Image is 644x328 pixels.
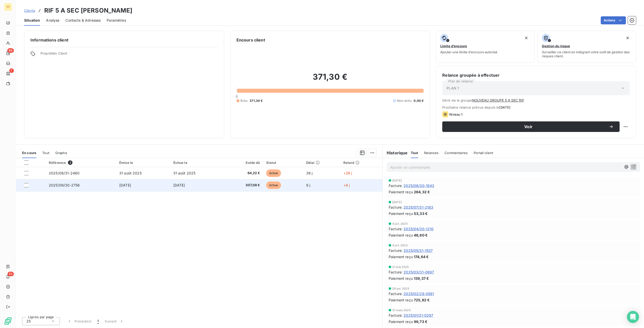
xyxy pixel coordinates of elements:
span: +39 j [343,171,352,175]
span: 7 [9,68,14,73]
span: 2025/04/30-1210 [404,226,433,231]
span: Voir [448,125,609,129]
span: Facture : [389,291,403,296]
span: 2025/06/30-1843 [404,183,434,188]
span: 88 [7,48,14,53]
span: PLAN 1 [447,86,459,91]
span: Niveau 1 [449,112,462,116]
span: 29 avr. 2025 [392,287,409,290]
button: 1 [94,316,102,326]
span: Paiement reçu [389,319,413,324]
span: Géré via le groupe [442,98,630,102]
span: 2025/01/31-0297 [404,313,433,318]
span: Clients [24,9,35,13]
span: Ajouter une limite d’encours autorisé [440,50,497,54]
button: Voir [442,121,620,132]
span: Facture : [389,248,403,253]
span: 0 [236,95,238,99]
span: [DATE] [119,183,131,187]
span: Facture : [389,269,403,275]
span: Commentaires [445,151,468,155]
span: 21 mai 2025 [392,265,409,268]
h2: 371,30 € [236,72,424,87]
span: 139,37 € [414,276,429,281]
div: Statut [266,161,300,165]
span: [DATE] [499,105,510,109]
button: Suivant [102,316,127,326]
span: Relances [424,151,438,155]
span: 53 [8,272,14,276]
span: Tout [411,151,418,155]
h6: Informations client [30,37,218,43]
span: Gestion du risque [542,44,570,48]
span: 4 juil. 2025 [392,244,408,247]
span: Situation [24,18,40,23]
span: [DATE] [392,201,402,204]
span: 31 août 2025 [173,171,196,175]
div: Échue le [173,161,221,165]
span: Propriétés Client [41,51,218,58]
span: 31 mars 2025 [392,309,411,312]
div: Open Intercom Messenger [627,311,639,323]
span: +9 j [343,183,350,187]
span: Facture : [389,313,403,318]
span: Paiement reçu [389,297,413,303]
span: 4 juil. 2025 [392,222,408,225]
span: Paiement reçu [389,232,413,238]
span: 2025/05/31-1537 [404,248,433,253]
h6: Encours client [236,37,265,43]
span: [DATE] [173,183,185,187]
span: Surveiller ce client en intégrant votre outil de gestion des risques client. [542,50,632,58]
span: [DATE] [392,179,402,182]
img: Logo LeanPay [4,317,12,325]
span: 0,00 € [414,99,424,103]
span: Prochaine relance prévue depuis le [442,105,630,109]
button: Gestion du risqueSurveiller ce client en intégrant votre outil de gestion des risques client. [538,31,636,63]
span: 264,32 € [414,189,430,195]
span: Portail client [474,151,493,155]
span: Facture : [389,205,403,210]
span: 25 [26,319,31,324]
span: Paiement reçu [389,211,413,216]
span: 2025/03/31-0897 [404,269,434,275]
span: 2025/09/30-2756 [49,183,80,187]
span: 53,33 € [414,211,428,216]
div: Solde dû [227,161,260,165]
button: Limite d’encoursAjouter une limite d’encours autorisé [436,31,534,63]
div: Retard [343,161,379,165]
span: Contacts & Adresses [65,18,101,23]
span: Paiement reçu [389,276,413,281]
span: 2025/02/28-0581 [404,291,434,296]
span: Non-échu [397,99,412,103]
span: 48,60 € [414,232,428,238]
span: Facture : [389,226,403,231]
h3: RIF 5 A SEC [PERSON_NAME] [44,6,132,15]
a: Clients [24,8,35,13]
span: En cours [22,151,36,155]
span: Graphe [55,151,67,155]
span: 31 août 2025 [119,171,142,175]
span: 2 [68,160,72,165]
span: Échu [240,99,248,103]
div: Délai [306,161,337,165]
div: Référence [49,160,113,165]
button: NOUVEAU GROUPE 5 A SEC RIF [472,98,524,102]
span: Paiement reçu [389,189,413,195]
span: 99,73 € [414,319,427,324]
span: 725,82 € [414,297,430,303]
span: échue [266,169,281,177]
button: Actions [601,16,626,24]
span: 174,64 € [414,254,429,259]
h6: Relance groupée à effectuer [442,72,630,78]
span: 2025/08/31-2460 [49,171,79,175]
div: TT [4,3,12,11]
span: échue [266,181,281,189]
span: 1 [97,319,99,324]
div: Émise le [119,161,167,165]
span: Facture : [389,183,403,188]
span: Paramètres [107,18,126,23]
span: 2025/07/31-2183 [404,205,433,210]
span: 307,08 € [227,183,260,188]
span: 64,22 € [227,171,260,176]
button: Précédent [64,316,94,326]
